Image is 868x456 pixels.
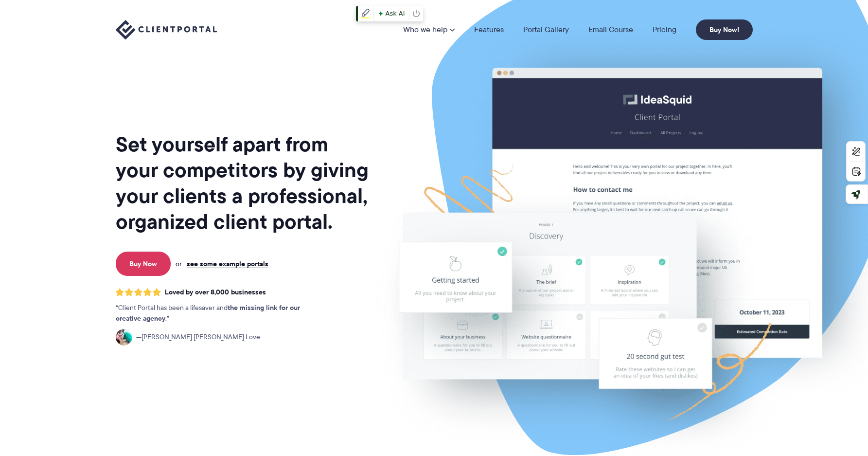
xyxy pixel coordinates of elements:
a: Who we help [403,26,455,34]
span: or [176,259,182,268]
span: Ask AI [376,7,407,20]
a: Pricing [653,26,676,34]
a: Features [474,26,504,34]
span: [PERSON_NAME] [PERSON_NAME] Love [136,332,260,343]
a: see some example portals [187,259,268,268]
strong: the missing link for our creative agency [116,302,300,324]
a: Email Course [588,26,633,34]
span: Loved by over 8,000 businesses [165,288,266,296]
a: Portal Gallery [523,26,569,34]
p: Client Portal has been a lifesaver and . [116,303,320,324]
a: Buy Now! [696,19,753,40]
a: Buy Now [116,252,171,276]
h1: Set yourself apart from your competitors by giving your clients a professional, organized client ... [116,131,371,235]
